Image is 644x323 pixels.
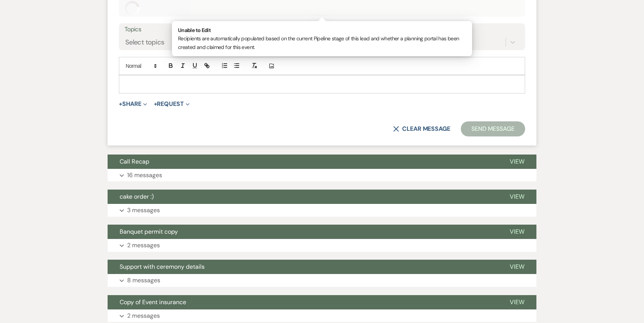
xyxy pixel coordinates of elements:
button: Support with ceremony details [108,260,498,274]
p: 2 messages [127,240,160,250]
button: cake order :) [108,190,498,204]
label: Topics [125,24,519,35]
button: View [498,260,536,274]
button: View [498,190,536,204]
span: cake order :) [120,193,154,201]
button: 3 messages [108,204,536,217]
span: Banquet permit copy [120,228,178,236]
button: Banquet permit copy [108,225,498,239]
button: View [498,225,536,239]
strong: Unable to Edit [178,27,211,34]
p: 2 messages [127,311,160,321]
button: 8 messages [108,274,536,287]
span: + [154,101,157,107]
span: Copy of Event insurance [120,298,186,306]
button: Copy of Event insurance [108,295,498,309]
button: Clear message [393,126,450,132]
img: loading spinner [125,1,140,16]
button: View [498,155,536,169]
span: View [510,193,524,201]
button: 2 messages [108,309,536,322]
button: 16 messages [108,169,536,182]
button: Share [119,101,147,107]
span: View [510,263,524,271]
span: View [510,298,524,306]
button: Call Recap [108,155,498,169]
span: Support with ceremony details [120,263,205,271]
p: 8 messages [127,276,160,285]
button: Request [154,101,190,107]
button: 2 messages [108,239,536,252]
button: Send Message [461,121,525,136]
span: View [510,228,524,236]
p: 3 messages [127,205,160,215]
div: Select topics [125,37,164,47]
p: Recipients are automatically populated based on the current Pipeline stage of this lead and wheth... [178,26,466,51]
p: 16 messages [127,170,162,180]
span: Call Recap [120,158,149,165]
button: View [498,295,536,309]
span: View [510,158,524,165]
span: + [119,101,122,107]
